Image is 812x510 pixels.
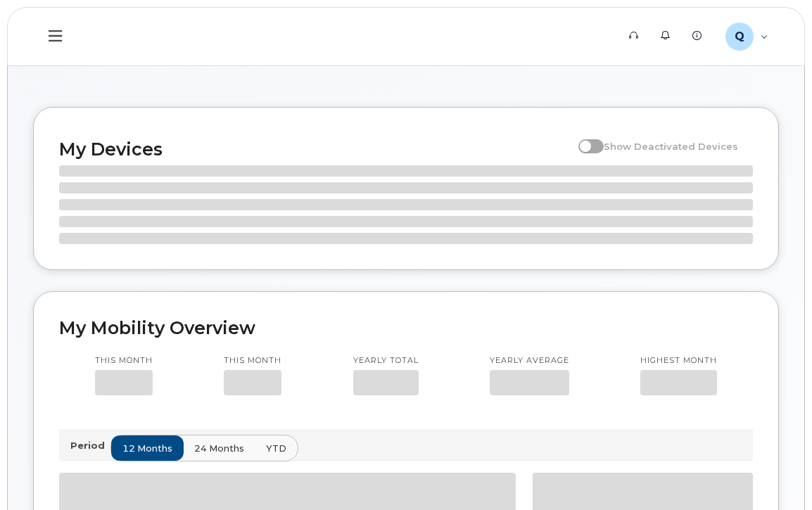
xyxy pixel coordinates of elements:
p: Highest month [640,355,717,366]
span: YTD [266,442,286,455]
p: Yearly total [353,355,419,366]
h2: My Devices [59,139,571,160]
p: This month [95,355,153,366]
input: Show Deactivated Devices [578,133,590,144]
span: Show Deactivated Devices [604,141,738,152]
p: Period [70,439,110,452]
p: This month [224,355,281,366]
h2: My Mobility Overview [59,317,753,338]
p: Yearly average [490,355,569,366]
span: 24 months [194,442,244,455]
